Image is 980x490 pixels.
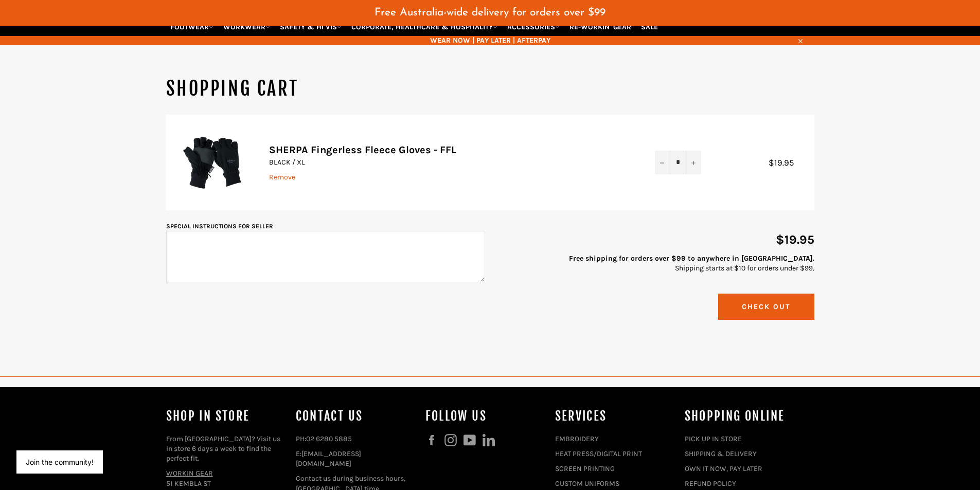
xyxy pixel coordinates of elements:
a: WORKWEAR [219,18,274,36]
p: Shipping starts at $10 for orders under $99. [495,253,814,274]
a: SCREEN PRINTING [555,464,615,473]
a: Remove [269,173,295,182]
h4: Contact Us [296,408,415,425]
p: From [GEOGRAPHIC_DATA]? Visit us in store 6 days a week to find the perfect fit. [166,434,286,464]
label: Special instructions for seller [166,223,273,230]
a: PICK UP IN STORE [685,434,742,443]
p: PH: [296,434,415,444]
a: EMBROIDERY [555,434,599,443]
a: [EMAIL_ADDRESS][DOMAIN_NAME] [296,449,361,468]
button: Increase item quantity by one [686,151,701,174]
p: BLACK / XL [269,157,634,167]
a: OWN IT NOW, PAY LATER [685,464,762,473]
h4: Shop In Store [166,408,286,425]
a: RE-WORKIN' GEAR [565,18,635,36]
span: Free Australia-wide delivery for orders over $99 [375,7,605,18]
button: Join the community! [26,458,94,466]
a: SAFETY & HI VIS [276,18,346,36]
span: $19.95 [769,158,804,168]
p: $19.95 [495,231,814,248]
button: Reduce item quantity by one [655,151,670,174]
strong: Free shipping for orders over $99 to anywhere in [GEOGRAPHIC_DATA]. [569,254,814,263]
a: 02 6280 5885 [306,434,352,443]
span: WEAR NOW | PAY LATER | AFTERPAY [166,35,814,45]
img: SHERPA Fingerless Fleece Gloves - FFL [182,130,243,192]
a: SALE [637,18,662,36]
a: REFUND POLICY [685,479,736,488]
a: SHERPA Fingerless Fleece Gloves - FFL [269,144,456,156]
h4: services [555,408,674,425]
a: SHIPPING & DELIVERY [685,449,757,458]
p: E: [296,449,415,469]
h1: Shopping Cart [166,76,814,102]
a: FOOTWEAR [166,18,218,36]
a: CUSTOM UNIFORMS [555,479,619,488]
h4: Follow us [425,408,545,425]
button: Check Out [718,294,814,320]
h4: SHOPPING ONLINE [685,408,804,425]
a: HEAT PRESS/DIGITAL PRINT [555,449,642,458]
a: WORKIN GEAR [166,469,213,478]
a: CORPORATE, HEALTHCARE & HOSPITALITY [347,18,502,36]
a: ACCESSORIES [503,18,564,36]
